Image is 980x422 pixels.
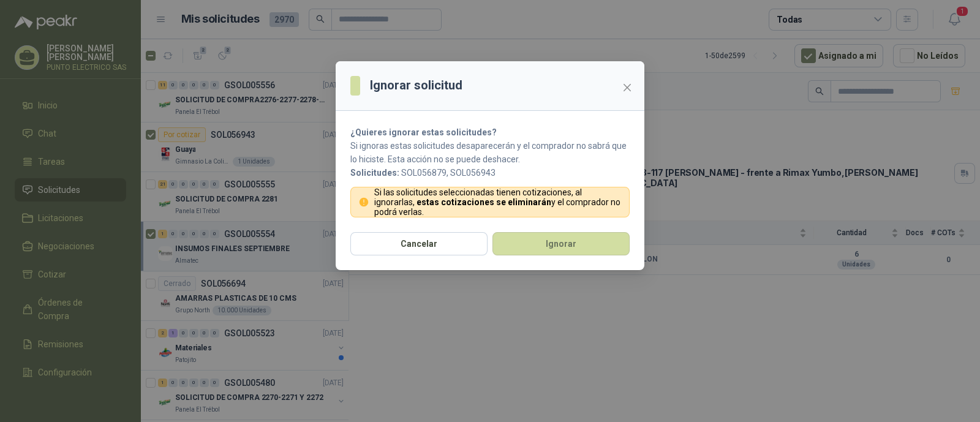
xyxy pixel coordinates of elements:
[374,187,622,217] p: Si las solicitudes seleccionadas tienen cotizaciones, al ignorarlas, y el comprador no podrá verlas.
[622,83,632,92] span: close
[350,166,630,179] p: SOL056879, SOL056943
[350,232,488,255] button: Cancelar
[350,168,399,178] b: Solicitudes:
[492,232,630,255] button: Ignorar
[350,139,630,166] p: Si ignoras estas solicitudes desaparecerán y el comprador no sabrá que lo hiciste. Esta acción no...
[350,127,497,137] strong: ¿Quieres ignorar estas solicitudes?
[617,78,637,97] button: Close
[370,76,462,95] h3: Ignorar solicitud
[417,197,551,207] strong: estas cotizaciones se eliminarán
